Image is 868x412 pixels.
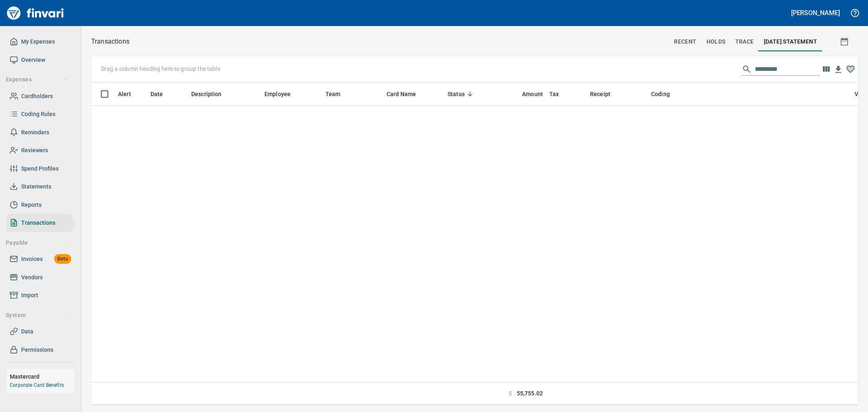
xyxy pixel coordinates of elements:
span: Permissions [21,345,53,355]
span: Receipt [590,89,621,99]
span: Vendors [21,272,43,283]
span: trace [735,37,754,47]
a: Permissions [7,341,74,359]
span: Transactions [21,218,55,228]
span: Reports [21,200,42,210]
span: Description [191,89,222,99]
span: Coding Rules [21,109,55,119]
a: Vendors [7,268,74,287]
span: System [6,310,67,320]
a: Reviewers [7,141,74,160]
span: Invoices [21,254,43,264]
span: Payable [6,238,67,248]
span: Coding [651,89,670,99]
button: Expenses [2,72,70,87]
a: InvoicesBeta [7,250,74,268]
button: System [2,308,70,323]
span: Data [21,327,33,337]
span: 55,755.02 [517,389,543,398]
span: Employee [265,89,291,99]
span: Employee [265,89,301,99]
button: Download Table [832,64,844,76]
a: Cardholders [7,87,74,105]
span: Beta [54,254,71,264]
a: Reports [7,196,74,214]
a: Coding Rules [7,105,74,123]
h6: Mastercard [10,372,74,381]
span: Description [191,89,232,99]
button: [PERSON_NAME] [789,7,842,19]
span: holds [706,37,726,47]
nav: breadcrumb [91,37,129,46]
span: Status [448,89,475,99]
span: Coding [651,89,680,99]
span: $ [509,389,512,398]
a: Statements [7,178,74,196]
span: Status [448,89,465,99]
span: Amount [512,89,543,99]
span: Expenses [6,75,67,85]
span: Cardholders [21,91,53,101]
span: Alert [118,89,142,99]
span: Alert [118,89,131,99]
a: Corporate Card Benefits [10,382,64,388]
span: recent [674,37,696,47]
span: Card Name [387,89,416,99]
span: Tax [549,89,559,99]
button: Payable [2,235,70,250]
p: Transactions [91,37,129,46]
span: Card Name [387,89,426,99]
img: Finvari [5,3,66,23]
span: Spend Profiles [21,164,59,174]
a: Overview [7,51,74,69]
a: My Expenses [7,33,74,51]
a: Reminders [7,123,74,142]
p: Drag a column heading here to group the table [101,65,220,73]
span: Overview [21,55,45,65]
span: Statements [21,182,51,192]
span: Team [326,89,351,99]
span: Date [151,89,174,99]
h5: [PERSON_NAME] [791,9,840,17]
button: Column choices favorited. Click to reset to default [844,63,857,75]
span: [DATE] Statement [764,37,817,47]
span: My Expenses [21,37,55,47]
button: Choose columns to display [820,63,832,75]
a: Import [7,286,74,305]
span: Reviewers [21,145,48,156]
a: Spend Profiles [7,160,74,178]
a: Data [7,322,74,341]
span: Tax [549,89,569,99]
button: Show transactions within a particular date range [832,32,858,51]
span: Team [326,89,341,99]
span: Reminders [21,127,49,138]
span: Receipt [590,89,610,99]
span: Date [151,89,163,99]
a: Transactions [7,214,74,232]
span: Amount [522,89,543,99]
span: Import [21,290,38,300]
